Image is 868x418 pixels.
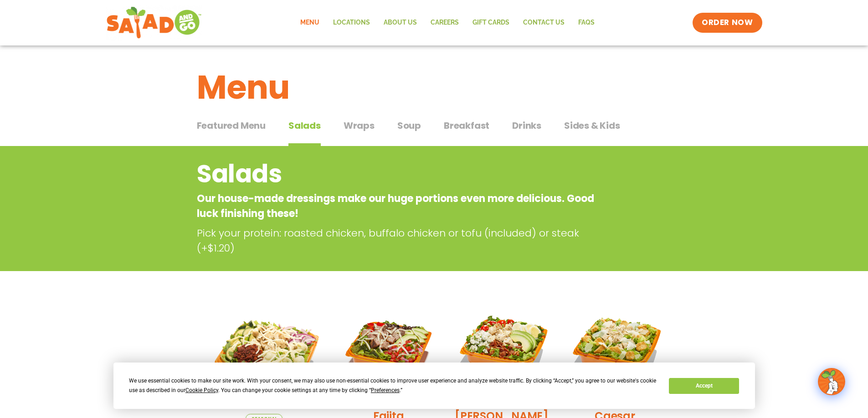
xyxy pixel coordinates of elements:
[185,387,218,393] span: Cookie Policy
[702,17,753,28] span: ORDER NOW
[444,119,489,132] span: Breakfast
[326,12,377,33] a: Locations
[339,302,438,401] img: Product photo for Fajita Salad
[344,119,375,132] span: Wraps
[293,12,601,33] nav: Menu
[565,302,664,401] img: Product photo for Caesar Salad
[452,302,551,401] img: Product photo for Cobb Salad
[669,378,739,394] button: Accept
[564,119,620,132] span: Sides & Kids
[293,12,326,33] a: Menu
[571,12,601,33] a: FAQs
[512,119,541,132] span: Drinks
[129,376,658,395] div: We use essential cookies to make our site work. With your consent, we may also use non-essential ...
[516,12,571,33] a: Contact Us
[377,12,424,33] a: About Us
[197,119,266,132] span: Featured Menu
[371,387,400,393] span: Preferences
[819,369,844,394] img: wpChatIcon
[693,13,762,33] a: ORDER NOW
[197,226,602,256] p: Pick your protein: roasted chicken, buffalo chicken or tofu (included) or steak (+$1.20)
[197,156,598,192] h2: Salads
[288,119,321,132] span: Salads
[197,116,672,146] div: Tabbed content
[197,191,598,221] p: Our house-made dressings make our huge portions even more delicious. Good luck finishing these!
[197,63,672,112] h1: Menu
[424,12,466,33] a: Careers
[106,5,202,41] img: new-SAG-logo-768×292
[466,12,516,33] a: GIFT CARDS
[397,119,421,132] span: Soup
[113,363,755,409] div: Cookie Consent Prompt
